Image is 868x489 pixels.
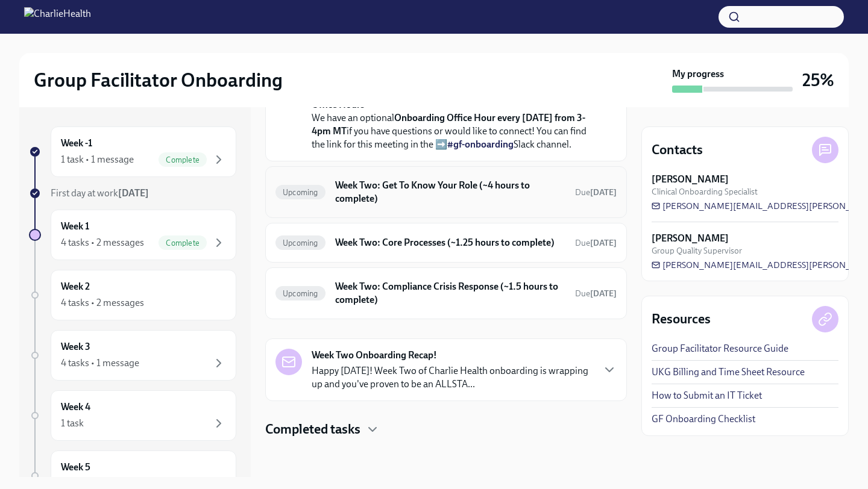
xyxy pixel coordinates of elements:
h6: Week 4 [61,400,90,414]
strong: [PERSON_NAME] [652,173,729,186]
h3: 25% [802,69,834,91]
h6: Week 1 [61,220,89,233]
a: How to Submit an IT Ticket [652,389,762,402]
h6: Week Two: Compliance Crisis Response (~1.5 hours to complete) [335,280,565,307]
a: Week 24 tasks • 2 messages [29,270,236,320]
a: UKG Billing and Time Sheet Resource [652,366,805,379]
span: September 16th, 2025 10:00 [575,237,617,249]
strong: [DATE] [590,238,617,248]
a: UpcomingWeek Two: Compliance Crisis Response (~1.5 hours to complete)Due[DATE] [275,278,617,309]
span: Group Quality Supervisor [652,245,742,257]
a: #gf-onboarding [447,139,514,150]
h2: Group Facilitator Onboarding [34,68,283,92]
strong: My progress [672,67,724,81]
span: Complete [159,238,207,248]
a: First day at work[DATE] [29,187,236,200]
p: Happy [DATE]! Week Two of Charlie Health onboarding is wrapping up and you've proven to be an ALL... [312,364,593,391]
span: Upcoming [275,289,325,298]
span: Clinical Onboarding Specialist [652,186,758,198]
a: Week -11 task • 1 messageComplete [29,126,236,177]
span: Complete [159,155,207,164]
span: September 16th, 2025 10:00 [575,288,617,299]
h6: Week Two: Core Processes (~1.25 hours to complete) [335,236,565,249]
span: Due [575,187,617,198]
h6: Week 2 [61,280,90,293]
div: 1 task • 1 message [61,153,134,166]
strong: Onboarding Office Hour every [DATE] from 3-4pm MT [312,112,585,137]
h4: Completed tasks [265,420,360,438]
a: Group Facilitator Resource Guide [652,342,788,355]
div: 4 tasks • 1 message [61,357,139,370]
span: First day at work [51,187,149,199]
div: Completed tasks [265,420,627,438]
strong: [DATE] [590,288,617,299]
strong: [DATE] [118,187,149,199]
span: Upcoming [275,238,325,248]
a: Week 34 tasks • 1 message [29,330,236,381]
div: 4 tasks • 2 messages [61,296,144,310]
a: Week 14 tasks • 2 messagesComplete [29,210,236,260]
h4: Resources [652,310,711,328]
h6: Week 5 [61,461,90,474]
a: GF Onboarding Checklist [652,413,755,426]
a: UpcomingWeek Two: Core Processes (~1.25 hours to complete)Due[DATE] [275,233,617,252]
img: CharlieHealth [24,7,91,26]
h4: Contacts [652,141,703,159]
span: Due [575,288,617,299]
h6: Week -1 [61,137,92,150]
p: We have an optional if you have questions or would like to connect! You can find the link for thi... [312,98,597,151]
span: Upcoming [275,188,325,197]
div: 4 tasks • 2 messages [61,236,144,249]
h6: Week Two: Get To Know Your Role (~4 hours to complete) [335,179,565,205]
div: 1 task [61,417,84,430]
strong: [PERSON_NAME] [652,232,729,245]
span: Due [575,238,617,248]
strong: [DATE] [590,187,617,198]
a: Week 41 task [29,390,236,441]
h6: Week 3 [61,340,90,354]
strong: Week Two Onboarding Recap! [312,349,437,362]
span: September 16th, 2025 10:00 [575,187,617,198]
a: UpcomingWeek Two: Get To Know Your Role (~4 hours to complete)Due[DATE] [275,176,617,208]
